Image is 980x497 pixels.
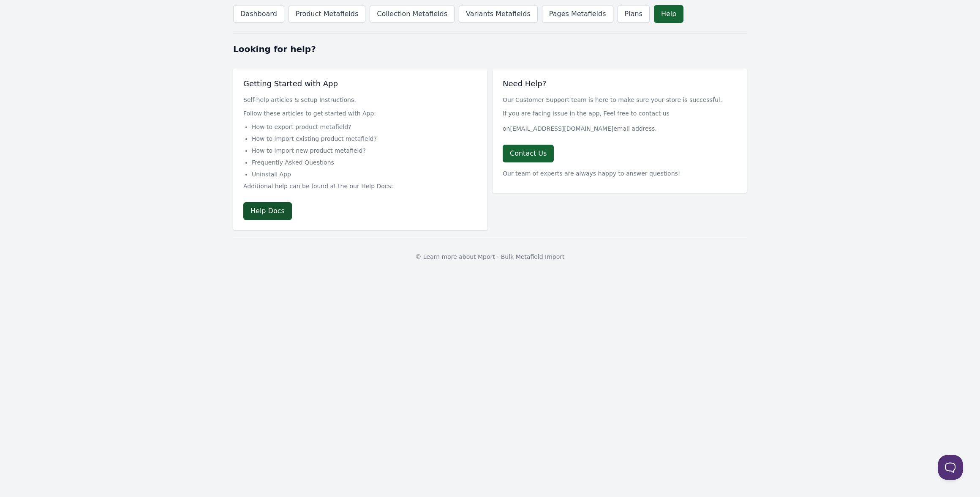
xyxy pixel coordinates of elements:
[654,5,683,23] a: Help
[503,91,737,107] p: Our Customer Support team is here to make sure your store is successful.
[252,123,477,131] li: How to export product metafield?
[370,5,455,23] a: Collection Metafields
[252,170,477,178] li: Uninstall App
[618,5,650,23] a: Plans
[243,91,477,107] p: Self-help articles & setup Instructions.
[243,109,477,123] p: Follow these articles to get started with App:
[459,5,538,23] a: Variants Metafields
[503,145,554,162] a: Contact Us
[233,5,284,23] a: Dashboard
[542,5,613,23] a: Pages Metafields
[233,43,747,55] h1: Looking for help?
[503,109,737,123] p: If you are facing issue in the app, Feel free to contact us
[478,253,565,260] a: Mport - Bulk Metafield Import
[252,146,477,155] li: How to import new product metafield?
[510,125,613,132] a: [EMAIL_ADDRESS][DOMAIN_NAME]
[503,124,737,138] p: on email address.
[252,158,477,167] li: Frequently Asked Questions
[415,253,476,260] span: © Learn more about
[503,79,737,89] h3: Need Help?
[243,79,477,89] h3: Getting Started with App
[289,5,365,23] a: Product Metafields
[243,202,292,220] a: Help Docs
[243,182,477,195] p: Additional help can be found at the our Help Docs:
[503,164,737,183] p: Our team of experts are always happy to answer questions!
[938,455,963,480] iframe: Toggle Customer Support
[252,135,477,143] li: How to import existing product metafield?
